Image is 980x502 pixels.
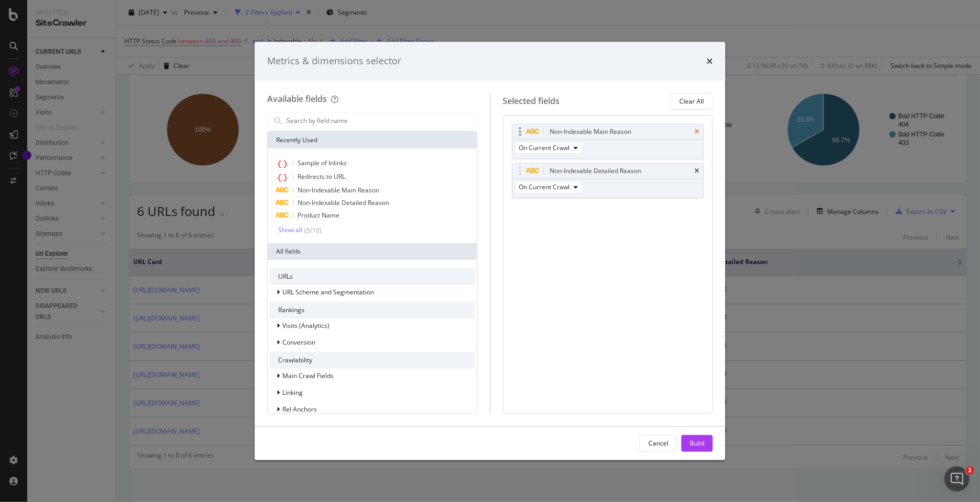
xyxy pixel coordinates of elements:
[267,93,327,105] div: Available fields
[519,182,570,191] span: On Current Crawl
[282,405,317,414] span: Rel Anchors
[515,142,583,154] button: On Current Crawl
[640,435,677,452] button: Cancel
[512,163,704,198] div: Non-Indexable Detailed ReasontimesOn Current Crawl
[944,466,970,492] iframe: Intercom live chat
[268,243,477,260] div: All fields
[694,168,699,174] div: times
[515,181,583,193] button: On Current Crawl
[282,338,315,347] span: Conversion
[282,371,334,380] span: Main Crawl Fields
[270,352,475,369] div: Crawlability
[268,132,477,149] div: Recently Used
[282,321,329,330] span: Visits (Analytics)
[694,129,699,135] div: times
[648,439,668,448] div: Cancel
[670,93,713,110] button: Clear All
[690,439,704,448] div: Build
[286,113,475,129] input: Search by field name
[706,54,713,68] div: times
[282,288,374,296] span: URL Scheme and Segmentation
[503,95,560,107] div: Selected fields
[298,172,345,181] span: Redirects to URL
[270,268,475,285] div: URLs
[966,466,974,475] span: 1
[681,435,713,452] button: Build
[298,211,339,220] span: Product Name
[282,388,303,397] span: Linking
[298,198,389,207] span: Non-Indexable Detailed Reason
[270,302,475,318] div: Rankings
[519,143,570,152] span: On Current Crawl
[267,54,401,68] div: Metrics & dimensions selector
[512,124,704,159] div: Non-Indexable Main ReasontimesOn Current Crawl
[302,226,322,235] div: ( 5 / 10 )
[278,226,302,234] div: Show all
[679,97,704,106] div: Clear All
[550,127,632,137] div: Non-Indexable Main Reason
[298,158,347,167] span: Sample of Inlinks
[298,186,379,195] span: Non-Indexable Main Reason
[255,42,725,460] div: modal
[550,166,642,176] div: Non-Indexable Detailed Reason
